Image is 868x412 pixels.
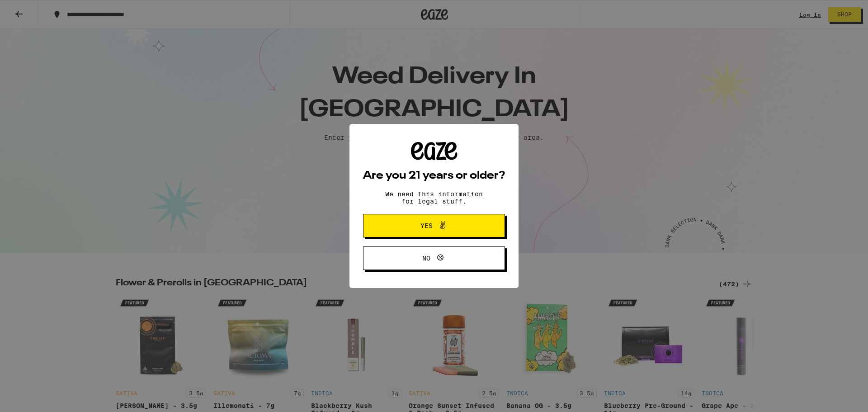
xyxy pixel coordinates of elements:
[420,223,433,229] span: Yes
[363,214,505,237] button: Yes
[377,190,491,205] p: We need this information for legal stuff.
[422,255,430,261] span: No
[363,246,505,270] button: No
[363,170,505,181] h2: Are you 21 years or older?
[5,6,65,14] span: Hi. Need any help?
